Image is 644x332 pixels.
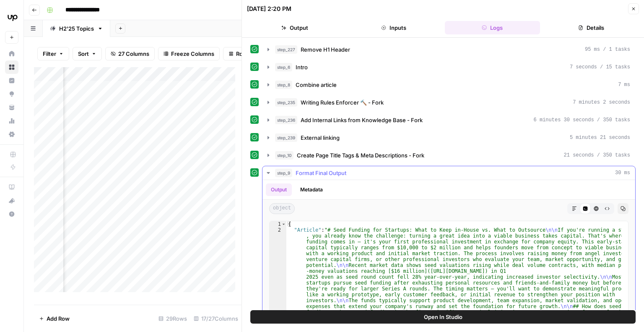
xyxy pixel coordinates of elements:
[5,60,18,74] a: Browse
[247,5,291,13] div: [DATE] 2:20 PM
[262,166,635,180] button: 30 ms
[275,45,297,54] span: step_227
[262,149,635,162] button: 21 seconds / 350 tasks
[618,81,630,89] span: 7 ms
[155,312,190,325] div: 29 Rows
[543,21,639,34] button: Details
[266,183,292,196] button: Output
[105,47,155,60] button: 27 Columns
[37,47,69,60] button: Filter
[295,183,328,196] button: Metadata
[5,128,18,141] a: Settings
[585,46,630,53] span: 95 ms / 1 tasks
[615,169,630,177] span: 30 ms
[296,63,308,71] span: Intro
[118,50,149,58] span: 27 Columns
[424,313,462,321] span: Open In Studio
[296,81,337,89] span: Combine article
[5,114,18,128] a: Usage
[247,21,343,34] button: Output
[534,116,630,124] span: 6 minutes 30 seconds / 350 tasks
[73,47,102,60] button: Sort
[158,47,220,60] button: Freeze Columns
[43,20,110,37] a: H2'25 Topics
[262,131,635,144] button: 5 minutes 21 seconds
[5,87,18,101] a: Opportunities
[5,101,18,114] a: Your Data
[5,207,18,221] button: Help + Support
[269,203,295,214] span: object
[78,50,89,58] span: Sort
[5,194,18,207] button: What's new?
[301,116,423,124] span: Add Internal Links from Knowledge Base - Fork
[5,10,20,25] img: Upwork Logo
[5,180,18,194] a: AirOps Academy
[262,113,635,127] button: 6 minutes 30 seconds / 350 tasks
[570,63,630,71] span: 7 seconds / 15 tasks
[262,78,635,91] button: 7 ms
[5,7,18,28] button: Workspace: Upwork
[59,24,94,33] div: H2'25 Topics
[262,60,635,74] button: 7 seconds / 15 tasks
[5,74,18,87] a: Insights
[301,98,384,107] span: Writing Rules Enforcer 🔨 - Fork
[5,194,18,207] div: What's new?
[275,116,297,124] span: step_236
[281,221,286,227] span: Toggle code folding, rows 1 through 5
[275,98,297,107] span: step_235
[275,169,292,177] span: step_9
[190,312,241,325] div: 17/27 Columns
[275,133,297,142] span: step_239
[570,134,630,141] span: 5 minutes 21 seconds
[297,151,424,159] span: Create Page Title Tags & Meta Descriptions - Fork
[270,221,286,227] div: 1
[47,314,70,323] span: Add Row
[301,45,350,54] span: Remove H1 Header
[275,151,293,159] span: step_10
[171,50,214,58] span: Freeze Columns
[346,21,441,34] button: Inputs
[34,312,75,325] button: Add Row
[262,43,635,56] button: 95 ms / 1 tasks
[236,50,266,58] span: Row Height
[301,133,340,142] span: External linking
[564,152,630,159] span: 21 seconds / 350 tasks
[296,169,346,177] span: Format Final Output
[573,99,630,106] span: 7 minutes 2 seconds
[43,50,56,58] span: Filter
[250,310,636,324] button: Open In Studio
[223,47,272,60] button: Row Height
[445,21,540,34] button: Logs
[275,63,292,71] span: step_6
[5,47,18,60] a: Home
[275,81,292,89] span: step_8
[262,96,635,109] button: 7 minutes 2 seconds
